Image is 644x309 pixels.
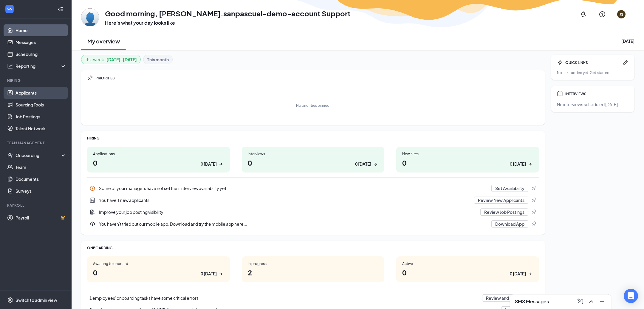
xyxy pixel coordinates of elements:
[372,161,378,167] svg: ArrowRight
[16,99,66,111] a: Sourcing Tools
[99,209,477,215] div: Improve your job posting visibility
[95,76,539,81] div: PRIORITIES
[87,182,539,194] div: Some of your managers have not set their interview availability yet
[621,38,634,44] div: [DATE]
[147,56,169,63] b: This month
[87,206,539,218] div: Improve your job posting visibility
[87,147,230,172] a: Applications00 [DATE]ArrowRight
[16,161,66,173] a: Team
[7,203,65,208] div: Payroll
[81,8,99,26] img: Judy.sanpascual-demo-account Support
[623,59,628,65] svg: Pen
[16,152,61,158] div: Onboarding
[565,60,620,65] div: QUICK LINKS
[99,197,470,203] div: You have 1 new applicants
[402,267,533,277] h1: 0
[87,292,539,304] div: 1 employees' onboarding tasks have some critical errors
[580,11,587,18] svg: Notifications
[99,221,488,227] div: You haven't tried out our mobile app. Download and try the mobile app here...
[599,11,606,18] svg: QuestionInfo
[89,197,95,203] svg: UserEntity
[218,271,224,277] svg: ArrowRight
[16,212,66,224] a: PayrollCrown
[87,75,93,81] svg: Pin
[89,209,95,215] svg: DocumentAdd
[87,182,539,194] a: InfoSome of your managers have not set their interview availability yetSet AvailabilityPin
[482,294,528,302] button: Review and Restart
[531,185,537,191] svg: Pin
[7,6,13,12] svg: WorkstreamLogo
[16,185,66,197] a: Surveys
[87,194,539,206] a: UserEntityYou have 1 new applicantsReview New ApplicantsPin
[242,256,385,282] a: In progress2
[201,271,217,277] div: 0 [DATE]
[248,261,379,266] div: In progress
[87,218,539,230] div: You haven't tried out our mobile app. Download and try the mobile app here...
[620,12,623,17] div: JS
[527,161,533,167] svg: ArrowRight
[577,298,584,305] svg: ComposeMessage
[105,8,351,18] h1: Good morning, [PERSON_NAME].sanpascual-demo-account Support
[402,151,533,156] div: New hires
[16,36,66,48] a: Messages
[248,151,379,156] div: Interviews
[7,297,13,303] svg: Settings
[491,220,528,228] button: Download App
[16,173,66,185] a: Documents
[16,111,66,123] a: Job Postings
[218,161,224,167] svg: ArrowRight
[557,59,563,65] svg: Bolt
[89,185,95,191] svg: Info
[87,256,230,282] a: Awaiting to onboard00 [DATE]ArrowRight
[87,194,539,206] div: You have 1 new applicants
[396,256,539,282] a: Active00 [DATE]ArrowRight
[242,147,385,172] a: Interviews00 [DATE]ArrowRight
[402,261,533,266] div: Active
[515,298,549,305] h3: SMS Messages
[93,261,224,266] div: Awaiting to onboard
[248,158,379,168] h1: 0
[565,91,628,96] div: INTERVIEWS
[16,63,67,69] div: Reporting
[296,103,330,108] div: No priorities pinned.
[106,56,137,63] b: [DATE] - [DATE]
[99,185,488,191] div: Some of your managers have not set their interview availability yet
[16,24,66,36] a: Home
[355,161,371,167] div: 0 [DATE]
[87,206,539,218] a: DocumentAddImprove your job posting visibilityReview Job PostingsPin
[597,297,606,306] button: Minimize
[85,56,137,63] div: This week :
[93,267,224,277] h1: 0
[586,297,595,306] button: ChevronUp
[510,161,526,167] div: 0 [DATE]
[531,221,537,227] svg: Pin
[598,298,606,305] svg: Minimize
[89,221,95,227] svg: Download
[396,147,539,172] a: New hires00 [DATE]ArrowRight
[7,78,65,83] div: Hiring
[87,292,539,304] a: 1 employees' onboarding tasks have some critical errorsReview and RestartPin
[93,158,224,168] h1: 0
[89,295,479,301] div: 1 employees' onboarding tasks have some critical errors
[7,152,13,158] svg: UserCheck
[510,271,526,277] div: 0 [DATE]
[105,20,351,26] h3: Here’s what your day looks like
[87,218,539,230] a: DownloadYou haven't tried out our mobile app. Download and try the mobile app here...Download AppPin
[16,297,57,303] div: Switch to admin view
[480,208,528,216] button: Review Job Postings
[402,158,533,168] h1: 0
[16,48,66,60] a: Scheduling
[575,297,585,306] button: ComposeMessage
[87,136,539,141] div: HIRING
[531,197,537,203] svg: Pin
[531,209,537,215] svg: Pin
[7,140,65,145] div: Team Management
[87,245,539,250] div: ONBOARDING
[557,101,628,107] div: No interviews scheduled [DATE].
[7,63,13,69] svg: Analysis
[474,197,528,204] button: Review New Applicants
[557,91,563,97] svg: Calendar
[87,37,120,45] h2: My overview
[58,6,64,12] svg: Collapse
[248,267,379,277] h1: 2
